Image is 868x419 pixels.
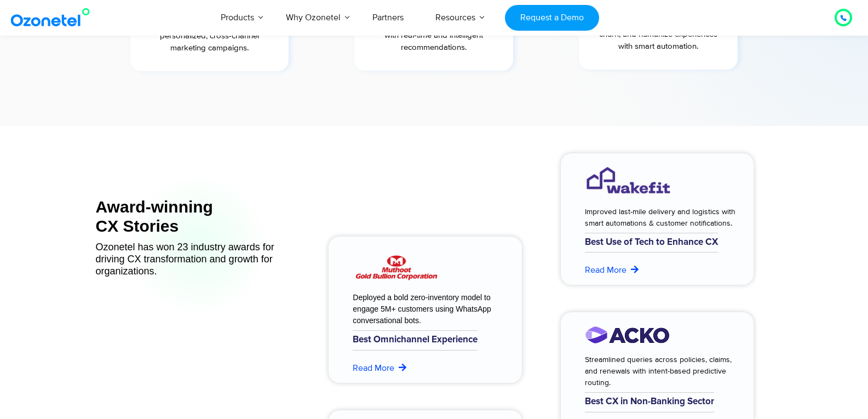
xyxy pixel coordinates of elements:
[96,197,302,236] div: Award-winning CX Stories
[585,354,733,388] div: Streamlined queries across policies, claims, and renewals with intent-based predictive routing.
[585,392,714,412] h6: Best CX in Non-Banking Sector
[505,5,599,31] a: Request a Demo
[353,361,408,375] a: Read More
[353,292,501,326] div: Deployed a bold zero-inventory model to engage 5M+ customers using WhatsApp conversational bots.
[585,206,741,229] div: Improved last-mile delivery and logistics with smart automations & customer notifications.
[360,17,508,54] p: Empower sales to convert leads faster with real-time and intelligent recommendations.
[585,233,718,252] h6: Best Use of Tech to Enhance CX
[96,241,302,277] div: Ozonetel has won 23 industry awards for driving CX transformation and growth for organizations.
[353,330,478,350] h6: Best Omnichannel Experience
[585,263,640,277] a: Read More
[136,18,284,55] p: Amplify your reach with hyper-personalized, cross-channel marketing campaigns.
